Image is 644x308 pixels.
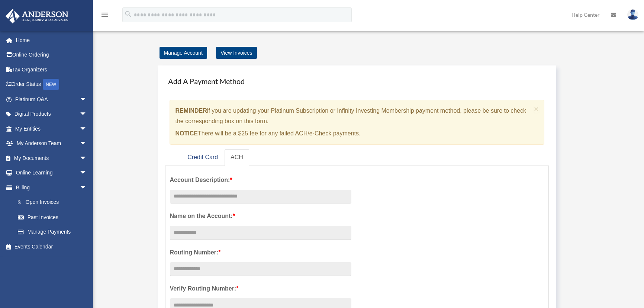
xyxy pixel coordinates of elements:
[10,210,98,225] a: Past Invoices
[5,48,98,62] a: Online Ordering
[5,136,98,151] a: My Anderson Teamarrow_drop_down
[43,79,59,90] div: NEW
[5,92,98,107] a: Platinum Q&Aarrow_drop_down
[165,73,549,89] h4: Add A Payment Method
[5,151,98,166] a: My Documentsarrow_drop_down
[534,105,539,113] span: ×
[80,92,94,107] span: arrow_drop_down
[534,105,539,113] button: Close
[5,107,98,122] a: Digital Productsarrow_drop_down
[5,166,98,180] a: Online Learningarrow_drop_down
[216,47,257,59] a: View Invoices
[160,47,207,59] a: Manage Account
[627,9,638,20] img: User Pic
[176,130,198,137] strong: NOTICE
[176,108,207,114] strong: REMINDER
[10,195,98,210] a: $Open Invoices
[5,121,98,136] a: My Entitiesarrow_drop_down
[22,198,26,207] span: $
[5,33,98,48] a: Home
[170,211,351,221] label: Name on the Account:
[5,77,98,92] a: Order StatusNEW
[5,62,98,77] a: Tax Organizers
[10,225,94,240] a: Manage Payments
[5,180,98,195] a: Billingarrow_drop_down
[181,149,224,166] a: Credit Card
[176,128,531,139] p: There will be a $25 fee for any failed ACH/e-Check payments.
[80,121,94,137] span: arrow_drop_down
[80,166,94,181] span: arrow_drop_down
[80,107,94,122] span: arrow_drop_down
[170,175,351,185] label: Account Description:
[3,9,71,23] img: Anderson Advisors Platinum Portal
[80,151,94,166] span: arrow_drop_down
[170,283,351,294] label: Verify Routing Number:
[170,247,351,258] label: Routing Number:
[100,13,109,19] a: menu
[225,149,249,166] a: ACH
[124,10,132,18] i: search
[80,136,94,151] span: arrow_drop_down
[100,10,109,19] i: menu
[80,180,94,195] span: arrow_drop_down
[170,100,545,145] div: if you are updating your Platinum Subscription or Infinity Investing Membership payment method, p...
[5,239,98,254] a: Events Calendar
